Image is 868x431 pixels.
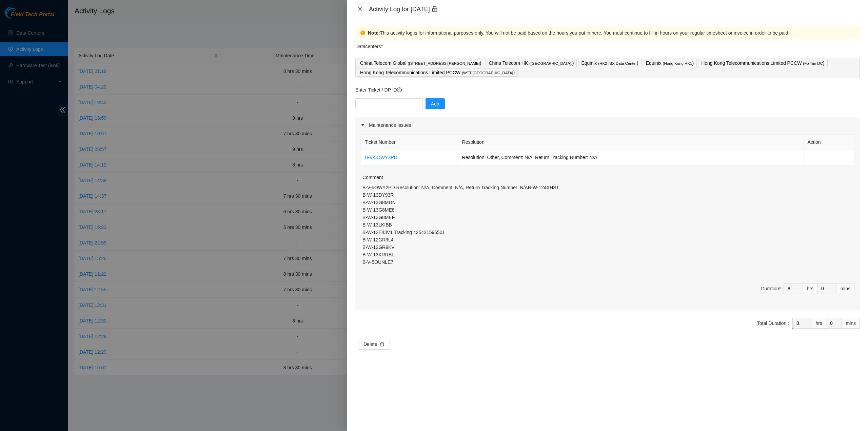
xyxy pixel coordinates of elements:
strong: Note: [368,29,380,37]
a: B-V-5OWY2PD [365,155,397,160]
label: Comment [362,174,383,181]
p: Equinix ) [581,59,638,67]
span: delete [380,342,384,347]
th: Ticket Number [361,135,458,150]
div: mins [836,283,854,294]
span: ( [STREET_ADDRESS][PERSON_NAME] [408,61,480,65]
span: ( Fo Tan DC [803,61,823,65]
th: Resolution [458,135,804,150]
button: Close [355,6,365,13]
span: ( Hong Kong HK1 [663,61,692,65]
span: ( [GEOGRAPHIC_DATA]. [529,61,572,65]
p: Datacenters [355,39,383,50]
span: Add [431,100,439,107]
div: Total Duration : [757,319,789,327]
p: China Telecom HK ) [489,59,574,67]
div: This activity log is for informational purposes only. You will not be paid based on the hours you... [368,29,855,37]
span: close [357,6,363,12]
span: ( HK2-IBX Data Center [598,61,637,65]
span: Delete [363,340,377,348]
p: Hong Kong Telecommunications Limited PCCW ) [701,59,824,67]
span: exclamation-circle [360,31,365,35]
p: Hong Kong Telecommunications Limited PCCW ) [360,69,515,77]
th: Action [804,135,854,150]
span: caret-right [361,123,365,127]
div: Activity Log for [DATE] [369,5,860,13]
div: hrs [803,283,817,294]
p: Equinix ) [646,59,694,67]
span: lock [432,6,438,12]
button: Add [426,98,445,109]
td: Resolution: Other, Comment: N/A, Return Tracking Number: N/A [458,150,804,165]
div: mins [842,318,860,329]
div: Duration [761,285,781,292]
div: hrs [812,318,826,329]
span: question-circle [397,87,402,92]
p: Enter Ticket / DP ID [355,86,860,94]
p: B-V-5OWY2PD Resolution: N/A, Comment: N/A, Return Tracking Number: N/AB-W-124XHST B-W-13DY93R B-W... [362,184,854,266]
p: China Telecom Global ) [360,59,481,67]
div: Maintenance Issues [355,117,860,133]
span: ( WTT [GEOGRAPHIC_DATA] [462,71,513,75]
button: Deletedelete [358,339,390,350]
